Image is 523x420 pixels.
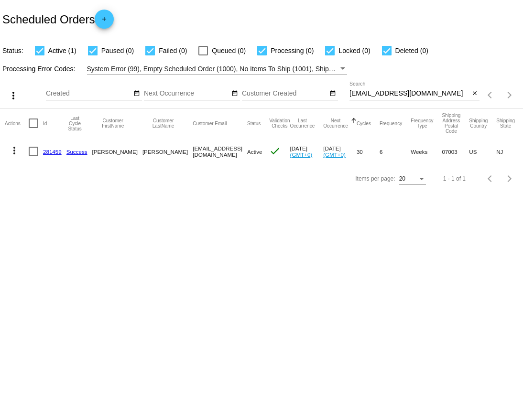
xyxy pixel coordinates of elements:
[2,10,114,29] h2: Scheduled Orders
[159,45,187,56] span: Failed (0)
[290,118,315,129] button: Change sorting for LastOccurrenceUtc
[442,113,460,134] button: Change sorting for ShippingPostcode
[399,176,426,183] mat-select: Items per page:
[443,175,466,182] div: 1 - 1 of 1
[66,116,84,131] button: Change sorting for LastProcessingCycleId
[442,138,469,165] mat-cell: 07003
[323,138,357,165] mat-cell: [DATE]
[43,120,47,126] button: Change sorting for Id
[133,90,140,97] mat-icon: date_range
[395,45,428,56] span: Deleted (0)
[48,45,76,56] span: Active (1)
[144,90,230,97] input: Next Occurrence
[271,45,314,56] span: Processing (0)
[357,120,371,126] button: Change sorting for Cycles
[2,65,76,73] span: Processing Error Codes:
[242,90,328,97] input: Customer Created
[142,138,193,165] mat-cell: [PERSON_NAME]
[87,63,348,75] mat-select: Filter by Processing Error Codes
[269,145,281,157] mat-icon: check
[92,118,134,129] button: Change sorting for CustomerFirstName
[247,149,262,155] span: Active
[290,138,324,165] mat-cell: [DATE]
[469,118,488,129] button: Change sorting for ShippingCountry
[43,149,62,155] a: 281459
[231,90,238,97] mat-icon: date_range
[380,120,402,126] button: Change sorting for Frequency
[481,169,500,188] button: Previous page
[399,175,405,182] span: 20
[357,138,380,165] mat-cell: 30
[411,138,442,165] mat-cell: Weeks
[469,89,479,99] button: Clear
[66,149,87,155] a: Success
[247,120,261,126] button: Change sorting for Status
[496,118,515,129] button: Change sorting for ShippingState
[355,175,395,182] div: Items per page:
[46,90,132,97] input: Created
[9,145,20,156] mat-icon: more_vert
[193,120,227,126] button: Change sorting for CustomerEmail
[380,138,411,165] mat-cell: 6
[5,109,29,138] mat-header-cell: Actions
[500,169,519,188] button: Next page
[471,90,478,97] mat-icon: close
[101,45,134,56] span: Paused (0)
[98,16,110,27] mat-icon: add
[2,47,23,54] span: Status:
[349,90,469,97] input: Search
[212,45,246,56] span: Queued (0)
[290,151,313,158] a: (GMT+0)
[193,138,247,165] mat-cell: [EMAIL_ADDRESS][DOMAIN_NAME]
[92,138,142,165] mat-cell: [PERSON_NAME]
[323,118,348,129] button: Change sorting for NextOccurrenceUtc
[469,138,496,165] mat-cell: US
[329,90,336,97] mat-icon: date_range
[8,90,19,101] mat-icon: more_vert
[269,109,290,138] mat-header-cell: Validation Checks
[500,86,519,105] button: Next page
[338,45,370,56] span: Locked (0)
[323,151,346,158] a: (GMT+0)
[411,118,433,129] button: Change sorting for FrequencyType
[481,86,500,105] button: Previous page
[142,118,184,129] button: Change sorting for CustomerLastName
